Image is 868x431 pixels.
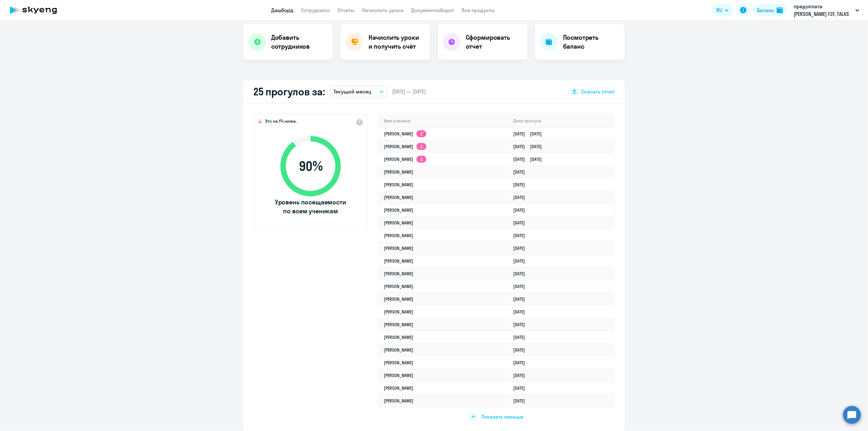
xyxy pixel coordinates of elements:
a: Все продукты [462,7,495,13]
a: Сотрудники [301,7,330,13]
a: [PERSON_NAME] [384,309,413,315]
a: [PERSON_NAME] [384,195,413,200]
a: Начислить уроки [362,7,403,13]
button: Текущий месяц [330,86,387,98]
a: [PERSON_NAME] [384,271,413,277]
a: [PERSON_NAME] [384,360,413,366]
a: [DATE] [513,271,530,277]
h2: 25 прогулов за: [253,85,325,98]
a: [DATE] [513,347,530,353]
a: [DATE] [513,373,530,378]
a: [PERSON_NAME]2 [384,156,426,162]
span: [DATE] — [DATE] [392,88,426,95]
a: [PERSON_NAME] [384,385,413,391]
a: Дашборд [271,7,293,13]
a: [DATE] [513,207,530,213]
a: [PERSON_NAME] [384,398,413,404]
span: Показать меньше [481,413,523,420]
img: balance [777,7,783,13]
a: [DATE][DATE] [513,131,547,137]
button: Балансbalance [754,4,787,17]
span: Уровень посещаемости по всем ученикам [274,198,347,215]
a: [PERSON_NAME] [384,296,413,302]
span: 90 % [274,159,347,174]
a: [PERSON_NAME] [384,373,413,378]
a: [PERSON_NAME] [384,284,413,289]
th: Дата прогула [508,114,614,127]
a: [PERSON_NAME] [384,207,413,213]
a: [DATE] [513,385,530,391]
button: предоплата [PERSON_NAME] F2F, TALKS [DATE]-[DATE], НЛМК, ПАО [791,3,863,18]
span: RU [717,6,722,14]
a: [DATE] [513,258,530,264]
a: [DATE] [513,309,530,315]
a: [DATE] [513,296,530,302]
button: RU [712,4,733,17]
a: [DATE] [513,220,530,226]
p: предоплата [PERSON_NAME] F2F, TALKS [DATE]-[DATE], НЛМК, ПАО [794,3,853,18]
a: [DATE] [513,322,530,327]
a: [DATE][DATE] [513,144,547,149]
a: [DATE] [513,245,530,251]
a: [DATE][DATE] [513,156,547,162]
a: [DATE] [513,334,530,340]
h4: Посмотреть баланс [563,33,620,51]
app-skyeng-badge: 2 [417,156,426,163]
span: Скачать отчет [581,88,615,95]
a: [DATE] [513,360,530,366]
span: Это на 1% ниже, [265,118,297,126]
a: [PERSON_NAME] [384,233,413,238]
a: [DATE] [513,169,530,175]
a: [PERSON_NAME] [384,258,413,264]
h4: Сформировать отчет [466,33,522,51]
a: [DATE] [513,195,530,200]
a: Отчеты [338,7,355,13]
a: [DATE] [513,284,530,289]
a: [DATE] [513,233,530,238]
a: [PERSON_NAME] [384,182,413,188]
a: [PERSON_NAME] [384,322,413,327]
a: [DATE] [513,398,530,404]
app-skyeng-badge: 2 [417,143,426,150]
a: Документооборот [411,7,454,13]
a: [PERSON_NAME] [384,169,413,175]
app-skyeng-badge: 2 [417,130,426,137]
a: [PERSON_NAME] [384,347,413,353]
h4: Начислить уроки и получить счёт [369,33,424,51]
a: [DATE] [513,182,530,188]
h4: Добавить сотрудников [271,33,328,51]
a: [PERSON_NAME]2 [384,131,426,137]
a: [PERSON_NAME] [384,245,413,251]
th: Имя ученика [379,114,508,127]
div: Баланс [757,6,774,14]
a: [PERSON_NAME] [384,334,413,340]
a: [PERSON_NAME] [384,220,413,226]
a: [PERSON_NAME]2 [384,144,426,149]
p: Текущий месяц [334,88,372,95]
